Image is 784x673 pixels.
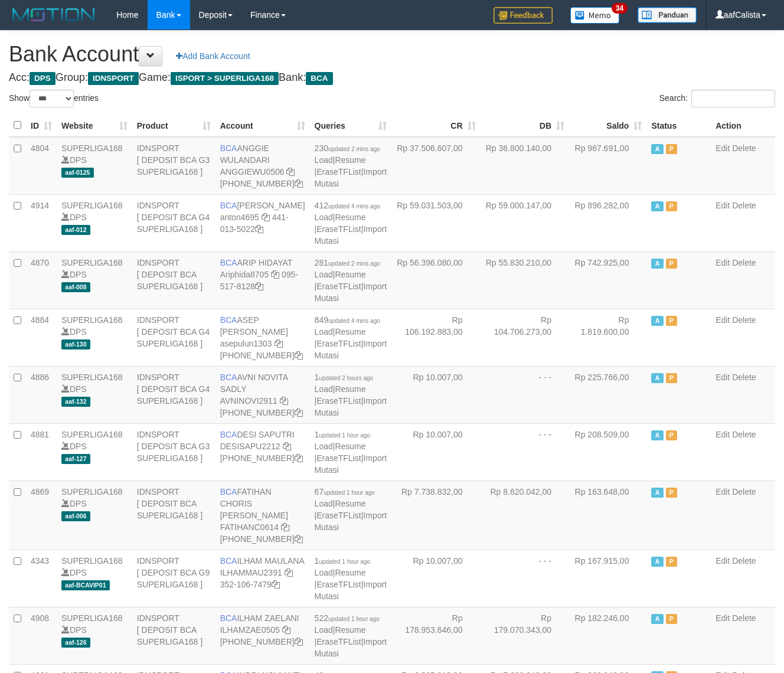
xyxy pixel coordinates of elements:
[316,511,361,520] a: EraseTFList
[315,155,333,165] a: Load
[30,72,55,85] span: DPS
[732,373,756,382] a: Delete
[391,550,480,607] td: Rp 10.007,00
[171,72,279,85] span: ISPORT > SUPERLIGA168
[315,568,333,577] a: Load
[716,315,730,325] a: Edit
[220,442,280,451] a: DESISAPU2212
[391,114,480,137] th: CR: activate to sort column ascending
[481,550,569,607] td: - - -
[220,339,272,348] a: asepulun1303
[315,201,387,246] span: | | |
[316,580,361,589] a: EraseTFList
[335,384,365,394] a: Resume
[732,315,756,325] a: Delete
[132,251,215,309] td: IDNSPORT [ DEPOSIT BCA SUPERLIGA168 ]
[220,315,237,325] span: BCA
[295,534,303,544] a: Copy 4062281727 to clipboard
[651,488,663,498] span: Active
[569,251,646,309] td: Rp 742.925,00
[61,397,90,407] span: aaf-132
[57,251,132,309] td: DPS
[271,270,279,279] a: Copy Ariphida8705 to clipboard
[315,373,387,417] span: | | |
[215,607,310,664] td: ILHAM ZAELANI [PHONE_NUMBER]
[732,143,756,153] a: Delete
[57,137,132,195] td: DPS
[569,366,646,423] td: Rp 225.766,00
[262,213,270,222] a: Copy anton4695 to clipboard
[732,487,756,496] a: Delete
[132,137,215,195] td: IDNSPORT [ DEPOSIT BCA G3 SUPERLIGA168 ]
[569,114,646,137] th: Saldo: activate to sort column ascending
[220,201,237,210] span: BCA
[215,309,310,366] td: ASEP [PERSON_NAME] [PHONE_NUMBER]
[61,373,123,382] a: SUPERLIGA168
[666,259,678,269] span: Paused
[61,511,90,521] span: aaf-006
[215,137,310,195] td: ANGGIE WULANDARI [PHONE_NUMBER]
[612,3,628,14] span: 34
[651,430,663,440] span: Active
[666,488,678,498] span: Paused
[569,550,646,607] td: Rp 167.915,00
[391,137,480,195] td: Rp 37.506.607,00
[132,607,215,664] td: IDNSPORT [ DEPOSIT BCA SUPERLIGA168 ]
[220,430,237,439] span: BCA
[716,613,730,623] a: Edit
[335,270,365,279] a: Resume
[316,339,361,348] a: EraseTFList
[315,258,380,267] span: 281
[26,366,57,423] td: 4886
[61,613,123,623] a: SUPERLIGA168
[569,309,646,366] td: Rp 1.819.600,00
[315,315,380,325] span: 849
[315,613,387,658] span: | | |
[335,327,365,336] a: Resume
[61,638,90,648] span: aaf-126
[26,251,57,309] td: 4870
[481,309,569,366] td: Rp 104.706.273,00
[132,309,215,366] td: IDNSPORT [ DEPOSIT BCA G4 SUPERLIGA168 ]
[61,201,123,210] a: SUPERLIGA168
[319,432,370,439] span: updated 1 hour ago
[651,144,663,154] span: Active
[324,489,375,496] span: updated 1 hour ago
[481,481,569,550] td: Rp 8.620.042,00
[481,366,569,423] td: - - -
[315,384,333,394] a: Load
[255,282,263,291] a: Copy 0955178128 to clipboard
[666,614,678,624] span: Paused
[220,522,279,532] a: FATIHANC0614
[494,7,553,24] img: Feedback.jpg
[691,90,775,107] input: Search:
[275,339,283,348] a: Copy asepulun1303 to clipboard
[220,270,269,279] a: Ariphida8705
[391,607,480,664] td: Rp 178.953.646,00
[716,258,730,267] a: Edit
[61,143,123,153] a: SUPERLIGA168
[215,550,310,607] td: ILHAM MAULANA 352-106-7479
[61,282,90,292] span: aaf-008
[315,258,387,303] span: | | |
[26,137,57,195] td: 4804
[569,194,646,251] td: Rp 896.282,00
[57,194,132,251] td: DPS
[666,557,678,567] span: Paused
[61,454,90,464] span: aaf-127
[215,114,310,137] th: Account: activate to sort column ascending
[732,613,756,623] a: Delete
[220,213,259,222] a: anton4695
[61,315,123,325] a: SUPERLIGA168
[315,270,333,279] a: Load
[220,143,237,153] span: BCA
[282,625,290,635] a: Copy ILHAMZAE0505 to clipboard
[61,580,110,590] span: aaf-BCAVIP01
[315,556,387,601] span: | | |
[272,580,280,589] a: Copy 3521067479 to clipboard
[316,224,361,234] a: EraseTFList
[61,339,90,349] span: aaf-130
[391,309,480,366] td: Rp 106.192.883,00
[666,144,678,154] span: Paused
[651,614,663,624] span: Active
